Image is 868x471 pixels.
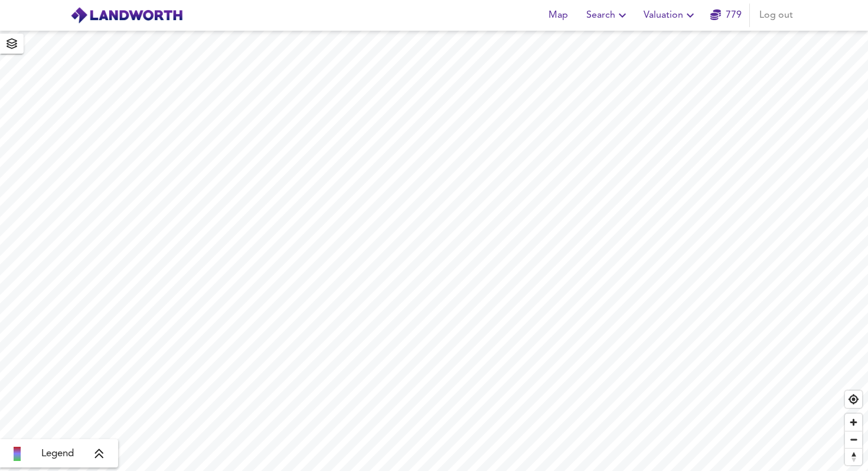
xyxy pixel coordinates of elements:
[70,6,183,24] img: logo
[539,4,577,27] button: Map
[845,431,862,448] span: Zoom out
[544,7,572,24] span: Map
[644,7,697,24] span: Valuation
[707,4,745,27] button: 779
[759,7,793,24] span: Log out
[845,448,862,465] button: Reset bearing to north
[845,431,862,448] button: Zoom out
[582,4,634,27] button: Search
[755,4,798,27] button: Log out
[845,414,862,431] button: Zoom in
[710,7,742,24] a: 779
[845,391,862,408] button: Find my location
[41,447,74,461] span: Legend
[639,4,702,27] button: Valuation
[845,449,862,465] span: Reset bearing to north
[586,7,629,24] span: Search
